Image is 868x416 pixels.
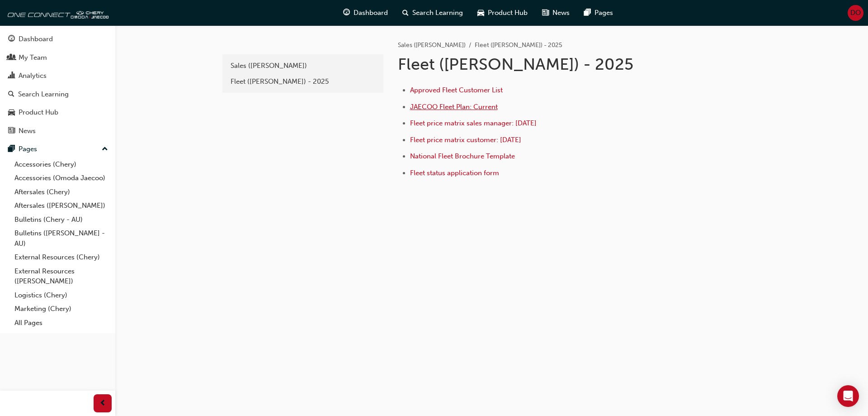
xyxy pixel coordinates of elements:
[4,104,112,121] a: Product Hub
[398,54,694,74] h1: Fleet ([PERSON_NAME]) - 2025
[4,141,112,158] button: Pages
[488,8,528,18] span: Product Hub
[11,171,112,185] a: Accessories (Omoda Jaecoo)
[11,250,112,264] a: External Resources (Chery)
[410,86,503,94] a: Approved Fleet Customer List
[226,58,380,74] a: Sales ([PERSON_NAME])
[410,103,498,111] a: JAECOO Fleet Plan: Current
[99,398,106,409] span: prev-icon
[336,4,395,22] a: guage-iconDashboard
[226,74,380,90] a: Fleet ([PERSON_NAME]) - 2025
[11,199,112,213] a: Aftersales ([PERSON_NAME])
[4,86,112,103] a: Search Learning
[19,126,36,136] div: News
[4,29,112,141] button: DashboardMy TeamAnalyticsSearch LearningProduct HubNews
[410,152,515,160] a: National Fleet Brochure Template
[542,7,549,19] span: news-icon
[535,4,577,22] a: news-iconNews
[577,4,620,22] a: pages-iconPages
[11,213,112,227] a: Bulletins (Chery - AU)
[11,226,112,250] a: Bulletins ([PERSON_NAME] - AU)
[470,4,535,22] a: car-iconProduct Hub
[410,136,521,144] a: Fleet price matrix customer: [DATE]
[11,316,112,330] a: All Pages
[8,127,15,135] span: news-icon
[19,144,37,154] div: Pages
[11,264,112,288] a: External Resources ([PERSON_NAME])
[8,35,15,43] span: guage-icon
[354,8,388,18] span: Dashboard
[552,8,570,18] span: News
[584,7,591,19] span: pages-icon
[4,123,112,139] a: News
[4,49,112,66] a: My Team
[343,7,350,19] span: guage-icon
[5,4,108,22] img: oneconnect
[848,5,863,21] button: DO
[8,91,14,99] span: search-icon
[395,4,470,22] a: search-iconSearch Learning
[102,143,108,155] span: up-icon
[4,67,112,84] a: Analytics
[19,53,47,63] div: My Team
[8,72,15,80] span: chart-icon
[412,8,463,18] span: Search Learning
[11,185,112,199] a: Aftersales (Chery)
[837,385,859,407] div: Open Intercom Messenger
[475,40,562,51] li: Fleet ([PERSON_NAME]) - 2025
[18,89,69,100] div: Search Learning
[398,41,466,49] a: Sales ([PERSON_NAME])
[19,107,58,118] div: Product Hub
[410,169,499,177] a: Fleet status application form
[4,31,112,48] a: Dashboard
[594,8,613,18] span: Pages
[11,288,112,302] a: Logistics (Chery)
[8,145,15,153] span: pages-icon
[8,54,15,62] span: people-icon
[231,61,375,71] div: Sales ([PERSON_NAME])
[850,8,861,18] span: DO
[402,7,409,19] span: search-icon
[19,34,53,44] div: Dashboard
[410,119,537,127] a: Fleet price matrix sales manager: [DATE]
[11,158,112,172] a: Accessories (Chery)
[231,77,375,87] div: Fleet ([PERSON_NAME]) - 2025
[11,302,112,316] a: Marketing (Chery)
[8,109,15,117] span: car-icon
[19,71,47,81] div: Analytics
[477,7,484,19] span: car-icon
